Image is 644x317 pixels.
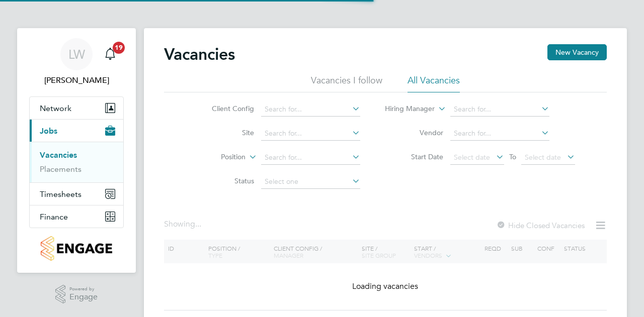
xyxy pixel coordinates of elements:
[30,120,123,142] button: Jobs
[29,38,124,86] a: LW[PERSON_NAME]
[196,104,254,113] label: Client Config
[377,104,435,114] label: Hiring Manager
[41,236,112,261] img: countryside-properties-logo-retina.png
[40,126,57,136] span: Jobs
[30,97,123,119] button: Network
[55,285,98,304] a: Powered byEngage
[40,150,77,160] a: Vacancies
[188,152,246,162] label: Position
[408,74,460,92] li: All Vacancies
[17,28,136,273] nav: Main navigation
[195,219,201,229] span: ...
[506,150,519,163] span: To
[68,48,85,61] span: LW
[496,221,585,230] label: Hide Closed Vacancies
[196,176,254,185] label: Status
[450,127,549,141] input: Search for...
[385,128,443,137] label: Vendor
[30,183,123,205] button: Timesheets
[525,153,561,162] span: Select date
[196,128,254,137] label: Site
[30,205,123,228] button: Finance
[40,103,71,113] span: Network
[100,38,120,70] a: 19
[311,74,382,92] li: Vacancies I follow
[164,219,203,230] div: Showing
[40,212,68,222] span: Finance
[261,102,360,117] input: Search for...
[164,44,235,64] h2: Vacancies
[261,151,360,165] input: Search for...
[69,293,98,301] span: Engage
[29,236,124,261] a: Go to home page
[29,74,124,86] span: Louis Woodcock
[261,127,360,141] input: Search for...
[69,285,98,293] span: Powered by
[454,153,490,162] span: Select date
[385,152,443,161] label: Start Date
[547,44,607,60] button: New Vacancy
[261,175,360,189] input: Select one
[40,189,82,199] span: Timesheets
[113,42,125,54] span: 19
[450,102,549,117] input: Search for...
[30,142,123,182] div: Jobs
[40,164,82,174] a: Placements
